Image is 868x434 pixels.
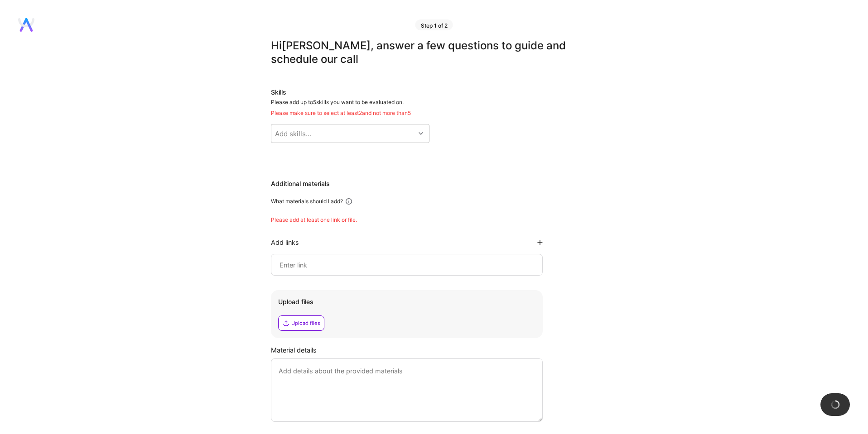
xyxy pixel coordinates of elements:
[271,88,588,97] div: Skills
[271,238,299,247] div: Add links
[271,99,588,117] div: Please add up to 5 skills you want to be evaluated on.
[830,400,839,409] img: loading
[279,259,535,270] input: Enter link
[419,131,423,136] i: icon Chevron
[345,197,353,205] i: icon Info
[271,198,343,205] div: What materials should I add?
[282,320,289,327] i: icon Upload2
[275,129,311,138] div: Add skills...
[278,297,535,306] div: Upload files
[291,320,320,327] div: Upload files
[271,216,588,224] div: Please add at least one link or file.
[271,39,588,66] div: Hi [PERSON_NAME] , answer a few questions to guide and schedule our call
[271,345,588,355] div: Material details
[415,19,453,30] div: Step 1 of 2
[271,110,588,117] div: Please make sure to select at least 2 and not more than 5
[537,240,543,245] i: icon PlusBlackFlat
[271,179,588,188] div: Additional materials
